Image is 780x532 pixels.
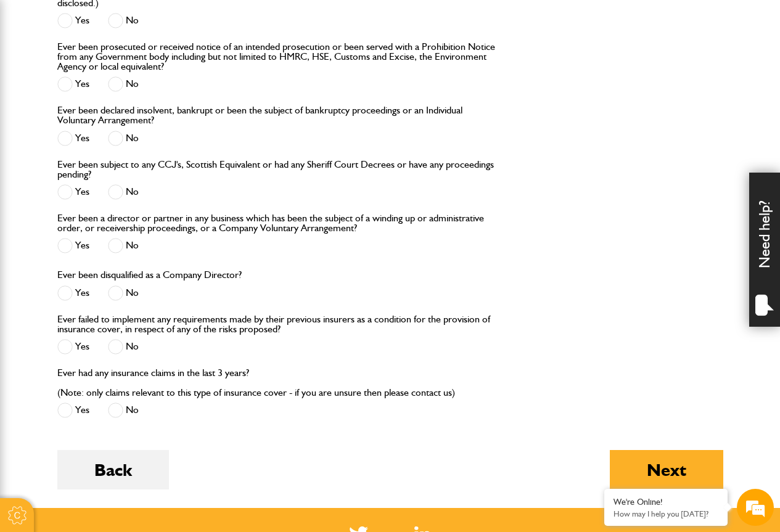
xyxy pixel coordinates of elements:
label: Yes [57,184,89,200]
label: Yes [57,339,89,354]
label: No [108,131,139,146]
label: Yes [57,238,89,253]
label: Ever been disqualified as a Company Director? [57,270,242,280]
label: Ever been a director or partner in any business which has been the subject of a winding up or adm... [57,213,495,233]
div: We're Online! [614,497,718,507]
button: Next [610,450,723,489]
input: Enter your email address [16,150,225,178]
p: How may I help you today? [614,509,718,518]
label: Yes [57,285,89,301]
label: Ever failed to implement any requirements made by their previous insurers as a condition for the ... [57,314,495,334]
div: Minimize live chat window [202,6,232,36]
label: Yes [57,76,89,92]
div: Need help? [749,173,780,327]
em: Start Chat [168,380,224,396]
button: Back [57,450,169,489]
textarea: Type your message and hit 'Enter' [16,223,225,369]
label: No [108,13,139,28]
label: Yes [57,13,89,28]
label: Ever been subject to any CCJ's, Scottish Equivalent or had any Sheriff Court Decrees or have any ... [57,160,495,179]
label: Yes [57,403,89,418]
label: No [108,238,139,253]
img: d_20077148190_company_1631870298795_20077148190 [21,68,52,86]
label: Ever had any insurance claims in the last 3 years? (Note: only claims relevant to this type of in... [57,368,455,398]
label: No [108,339,139,354]
label: No [108,76,139,92]
label: No [108,184,139,200]
input: Enter your last name [16,114,225,141]
label: Yes [57,131,89,146]
input: Enter your phone number [16,187,225,214]
label: Ever been prosecuted or received notice of an intended prosecution or been served with a Prohibit... [57,42,495,72]
div: Chat with us now [64,69,207,85]
label: No [108,285,139,301]
label: Ever been declared insolvent, bankrupt or been the subject of bankruptcy proceedings or an Indivi... [57,105,495,125]
label: No [108,403,139,418]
